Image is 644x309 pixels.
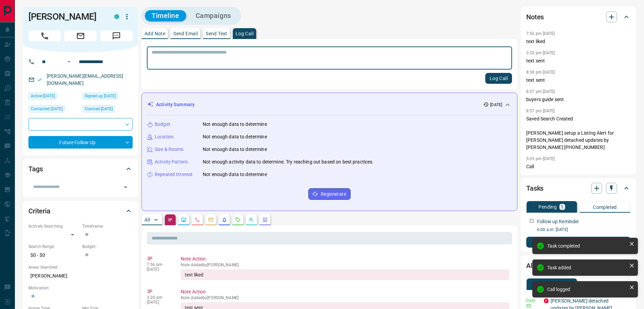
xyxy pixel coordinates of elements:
p: 7:56 pm [147,262,171,267]
div: Thu Jul 24 2025 [28,105,79,115]
p: Saved Search Created [PERSON_NAME] setup a Listing Alert for [PERSON_NAME] detached updates by [P... [526,115,630,151]
p: 8:57 pm [DATE] [526,109,555,113]
svg: Lead Browsing Activity [181,217,186,223]
div: Notes [526,9,630,25]
p: Pending [538,205,557,209]
p: Areas Searched: [28,264,133,270]
h2: Alerts [526,260,544,271]
p: 7:56 pm [DATE] [526,31,555,36]
button: Regenerate [308,188,351,200]
p: Call [526,163,630,170]
span: Claimed [DATE] [85,105,113,112]
p: Motivation: [28,285,133,291]
p: 1 [561,205,563,209]
p: Send Text [206,31,227,36]
p: Activity Summary [156,101,195,108]
p: [DATE] [147,300,171,305]
p: Send Email [173,31,198,36]
h1: [PERSON_NAME] [28,11,104,22]
svg: Requests [235,217,241,223]
p: Completed [593,205,617,210]
p: Note Added by [PERSON_NAME] [181,295,509,300]
div: Criteria [28,203,133,219]
h2: Notes [526,12,544,22]
p: buyers guide sent [526,96,630,103]
button: Log Call [485,73,512,84]
span: Active [DATE] [31,93,55,99]
p: Note Action [181,255,509,263]
p: Timeframe: [82,223,133,229]
button: Open [121,182,130,192]
div: Call logged [547,287,626,292]
h2: Tasks [526,183,543,194]
p: Budget [155,121,170,128]
p: Note Added by [PERSON_NAME] [181,263,509,267]
div: Tags [28,161,133,177]
svg: Calls [195,217,200,223]
button: Open [65,58,73,66]
div: Tasks [526,180,630,196]
svg: Email [526,304,531,308]
div: Activity Summary[DATE] [147,98,512,111]
svg: Notes [168,217,173,223]
p: text liked [526,38,630,45]
p: Search Range: [28,244,79,250]
button: New Task [526,237,630,248]
p: Not enough activity data to determine. Try reaching out based on best practices. [203,158,374,166]
p: Log Call [236,31,253,36]
p: Not enough data to determine [203,146,267,153]
p: All [145,217,150,222]
span: Message [100,31,133,41]
p: Add Note [145,31,165,36]
p: Not enough data to determine [203,133,267,140]
p: Note Action [181,288,509,295]
p: 8:58 pm [DATE] [526,70,555,75]
p: 3:20 pm [147,295,171,300]
p: 8:57 pm [DATE] [526,89,555,94]
p: Not enough data to determine [203,171,267,178]
svg: Listing Alerts [222,217,227,223]
p: 3:20 pm [DATE] [526,51,555,55]
span: Signed up [DATE] [85,93,116,99]
p: [DATE] [147,267,171,272]
div: Task added [547,265,626,270]
p: 6:00 a.m. [DATE] [537,227,630,233]
p: Repeated Interest [155,171,193,178]
p: $0 - $0 [28,250,79,261]
div: condos.ca [114,14,119,19]
span: Call [28,31,61,41]
svg: Opportunities [249,217,254,223]
span: Contacted [DATE] [31,105,63,112]
p: 5:05 pm [DATE] [526,156,555,161]
a: [PERSON_NAME][EMAIL_ADDRESS][DOMAIN_NAME] [47,73,123,86]
p: Daily [526,297,540,304]
svg: Emails [208,217,214,223]
button: Timeline [145,10,186,21]
p: Actively Searching: [28,223,79,229]
p: text sent [526,57,630,64]
p: Follow up Reminder [537,218,579,225]
span: Email [64,31,97,41]
p: Not enough data to determine [203,121,267,128]
p: Size & Rooms [155,146,184,153]
p: [DATE] [490,102,502,108]
p: Activity Pattern [155,158,188,166]
p: text sent [526,77,630,84]
h2: Tags [28,163,43,174]
button: Campaigns [189,10,238,21]
svg: Email Verified [37,77,42,82]
p: Location [155,133,174,140]
p: Budget: [82,244,133,250]
div: Thu Jul 24 2025 [82,92,133,102]
div: Thu Jul 24 2025 [82,105,133,115]
div: Alerts [526,257,630,274]
svg: Agent Actions [262,217,268,223]
p: [PERSON_NAME] [28,270,133,282]
div: Future Follow Up [28,136,133,149]
h2: Criteria [28,206,50,216]
div: Task completed [547,243,626,249]
div: Sat Aug 02 2025 [28,92,79,102]
div: text liked [181,269,509,280]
